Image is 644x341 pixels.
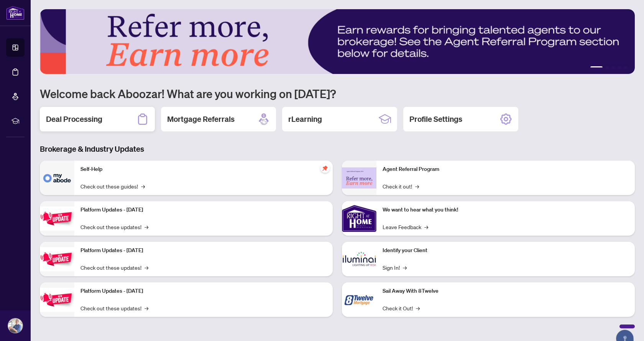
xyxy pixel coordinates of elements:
p: Platform Updates - [DATE] [80,206,327,214]
img: Agent Referral Program [342,167,376,189]
button: 5 [624,66,627,69]
a: Check it Out!→ [383,304,420,312]
img: Self-Help [40,161,74,195]
a: Leave Feedback→ [383,223,428,231]
p: Sail Away With 8Twelve [383,287,629,295]
img: Platform Updates - June 23, 2025 [40,288,74,312]
img: Slide 0 [40,9,635,74]
span: → [145,223,148,231]
a: Sign In!→ [383,263,407,272]
span: → [424,223,428,231]
h2: rLearning [288,114,322,125]
span: → [145,263,148,272]
p: We want to hear what you think! [383,206,629,214]
a: Check it out!→ [383,182,419,190]
h2: Profile Settings [409,114,462,125]
span: → [415,182,419,190]
span: → [145,304,148,312]
button: 1 [590,66,603,69]
img: Identify your Client [342,242,376,276]
img: logo [6,6,25,20]
p: Agent Referral Program [383,165,629,174]
h3: Brokerage & Industry Updates [40,144,635,154]
img: Platform Updates - July 21, 2025 [40,207,74,231]
span: → [416,304,420,312]
button: Open asap [613,314,636,337]
a: Check out these updates!→ [80,263,148,272]
h2: Deal Processing [46,114,102,125]
img: Profile Icon [8,318,23,333]
a: Check out these updates!→ [80,304,148,312]
img: Sail Away With 8Twelve [342,282,376,317]
button: 3 [612,66,615,69]
p: Self-Help [80,165,327,174]
button: 2 [606,66,609,69]
img: Platform Updates - July 8, 2025 [40,247,74,271]
p: Platform Updates - [DATE] [80,246,327,255]
a: Check out these guides!→ [80,182,145,190]
h2: Mortgage Referrals [167,114,235,125]
p: Identify your Client [383,246,629,255]
button: 4 [618,66,621,69]
h1: Welcome back Aboozar! What are you working on [DATE]? [40,86,635,101]
span: → [403,263,407,272]
span: → [141,182,145,190]
span: pushpin [320,164,330,173]
a: Check out these updates!→ [80,223,148,231]
p: Platform Updates - [DATE] [80,287,327,295]
img: We want to hear what you think! [342,201,376,236]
